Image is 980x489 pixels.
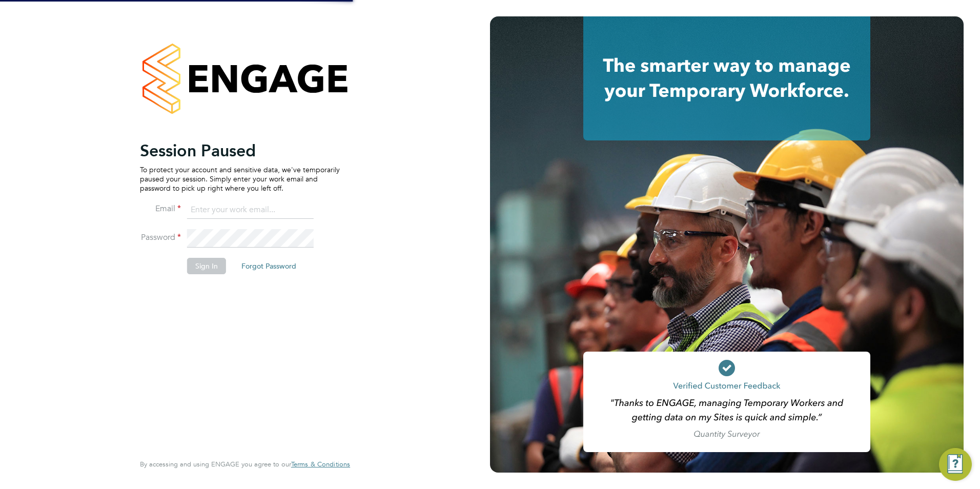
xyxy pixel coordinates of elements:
button: Engage Resource Center [939,448,972,481]
button: Sign In [187,258,226,274]
input: Enter your work email... [187,201,314,219]
button: Forgot Password [233,258,304,274]
p: To protect your account and sensitive data, we've temporarily paused your session. Simply enter y... [140,165,340,193]
span: By accessing and using ENGAGE you agree to our [140,460,350,468]
a: Terms & Conditions [291,460,350,468]
span: Terms & Conditions [291,460,350,468]
label: Email [140,203,181,214]
label: Password [140,232,181,243]
h2: Session Paused [140,140,340,161]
